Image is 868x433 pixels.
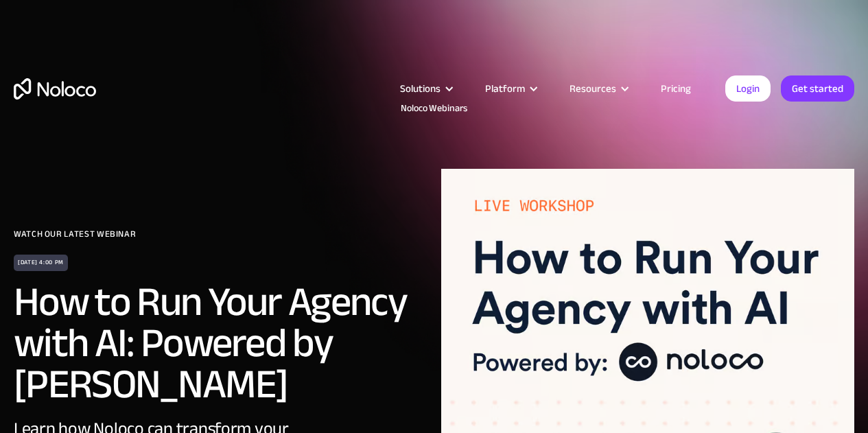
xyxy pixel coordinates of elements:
[781,75,854,102] a: Get started
[468,80,552,97] div: Platform
[14,78,96,100] a: home
[725,75,771,102] a: Login
[570,80,616,97] div: Resources
[400,80,441,97] div: Solutions
[552,80,644,97] div: Resources
[485,80,525,97] div: Platform
[14,255,68,271] div: [DATE] 4:00 PM
[644,80,708,97] a: Pricing
[14,281,427,405] h2: How to Run Your Agency with AI: Powered by [PERSON_NAME]
[14,224,427,244] div: WATCH OUR LATEST WEBINAR
[383,80,468,97] div: Solutions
